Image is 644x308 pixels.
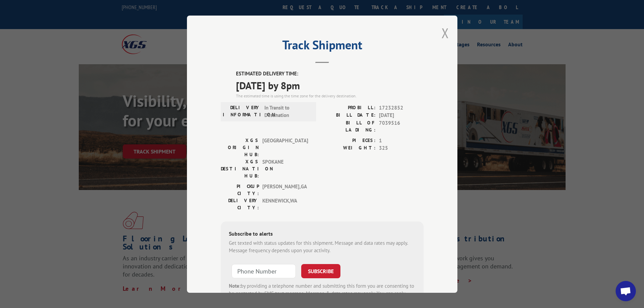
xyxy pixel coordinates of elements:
[229,282,415,305] div: by providing a telephone number and submitting this form you are consenting to be contacted by SM...
[379,104,424,112] span: 17232852
[322,119,376,133] label: BILL OF LADING:
[262,158,308,179] span: SPOKANE
[236,70,424,78] label: ESTIMATED DELIVERY TIME:
[301,264,340,278] button: SUBSCRIBE
[232,264,296,278] input: Phone Number
[379,137,424,144] span: 1
[264,104,310,119] span: In Transit to Destination
[379,112,424,119] span: [DATE]
[229,282,241,289] strong: Note:
[616,281,636,301] div: Open chat
[322,104,376,112] label: PROBILL:
[221,183,259,197] label: PICKUP CITY:
[322,112,376,119] label: BILL DATE:
[442,24,449,42] button: Close modal
[322,144,376,152] label: WEIGHT:
[262,183,308,197] span: [PERSON_NAME] , GA
[236,77,424,93] span: [DATE] by 8pm
[379,119,424,133] span: 7039516
[221,137,259,158] label: XGS ORIGIN HUB:
[236,93,424,99] div: The estimated time is using the time zone for the delivery destination.
[221,158,259,179] label: XGS DESTINATION HUB:
[322,137,376,144] label: PIECES:
[221,40,424,53] h2: Track Shipment
[262,137,308,158] span: [GEOGRAPHIC_DATA]
[223,104,261,119] label: DELIVERY INFORMATION:
[229,239,415,254] div: Get texted with status updates for this shipment. Message and data rates may apply. Message frequ...
[262,197,308,211] span: KENNEWICK , WA
[379,144,424,152] span: 325
[221,197,259,211] label: DELIVERY CITY:
[229,229,415,239] div: Subscribe to alerts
